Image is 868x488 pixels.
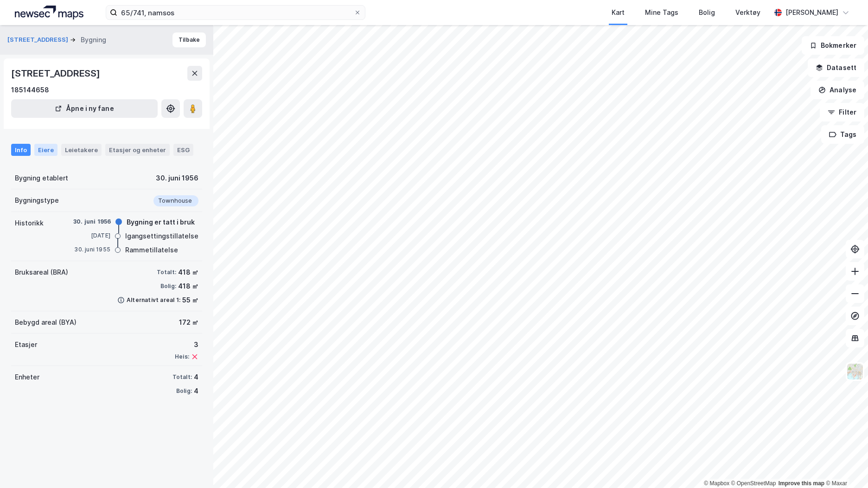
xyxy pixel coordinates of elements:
div: Heis: [175,353,189,360]
div: 4 [194,372,198,383]
button: Åpne i ny fane [11,99,158,118]
div: 172 ㎡ [179,317,198,328]
div: Mine Tags [645,7,678,18]
div: Rammetillatelse [125,244,178,256]
div: Enheter [15,372,39,383]
div: Etasjer og enheter [109,146,166,154]
div: 30. juni 1956 [156,173,198,184]
a: Mapbox [704,480,729,487]
div: Kart [612,7,625,18]
div: Etasjer [15,339,37,350]
div: 418 ㎡ [178,267,198,278]
div: 418 ㎡ [178,281,198,292]
div: Bolig: [160,283,176,290]
div: ESG [173,144,193,156]
a: Improve this map [779,480,824,487]
div: Bolig [699,7,715,18]
div: Totalt: [157,269,176,276]
img: Z [846,363,864,380]
div: Kontrollprogram for chat [822,443,868,488]
div: [STREET_ADDRESS] [11,66,102,81]
div: [DATE] [73,231,110,240]
a: OpenStreetMap [731,480,776,487]
div: 4 [194,385,198,397]
div: Bygning er tatt i bruk [127,217,195,228]
button: Tags [821,125,864,144]
div: Igangsettingstillatelse [125,231,198,242]
button: Bokmerker [802,36,864,55]
div: 55 ㎡ [182,295,198,306]
button: [STREET_ADDRESS] [7,35,70,45]
div: 30. juni 1955 [73,245,110,254]
div: Bygningstype [15,195,59,206]
div: Alternativt areal 1: [127,296,180,304]
div: Info [11,144,31,156]
div: Bolig: [176,387,192,395]
input: Søk på adresse, matrikkel, gårdeiere, leietakere eller personer [117,6,354,19]
button: Tilbake [172,32,206,47]
div: Totalt: [172,373,192,381]
div: 30. juni 1956 [73,218,111,226]
div: Historikk [15,218,44,229]
div: Leietakere [61,144,102,156]
div: Bruksareal (BRA) [15,267,68,278]
button: Datasett [808,58,864,77]
div: [PERSON_NAME] [785,7,838,18]
div: Bygning [81,34,106,45]
div: Verktøy [735,7,760,18]
img: logo.a4113a55bc3d86da70a041830d287a7e.svg [15,6,83,19]
div: Bebygd areal (BYA) [15,317,77,328]
div: Bygning etablert [15,173,68,184]
button: Analyse [811,81,864,99]
iframe: Chat Widget [822,443,868,488]
button: Filter [820,103,864,122]
div: 185144658 [11,84,49,96]
div: 3 [175,339,198,350]
div: Eiere [34,144,57,156]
